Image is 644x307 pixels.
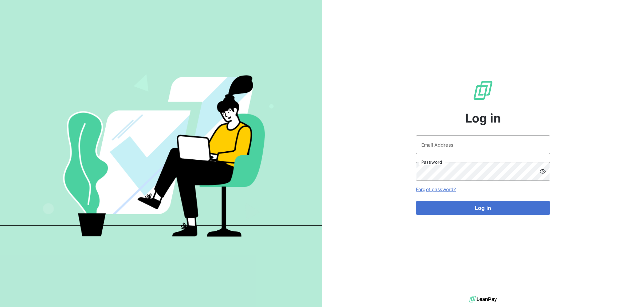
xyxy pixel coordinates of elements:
[465,109,501,127] span: Log in
[469,294,497,304] img: logo
[472,80,494,101] img: LeanPay Logo
[416,201,550,215] button: Log in
[416,186,456,192] a: Forgot password?
[416,135,550,154] input: placeholder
